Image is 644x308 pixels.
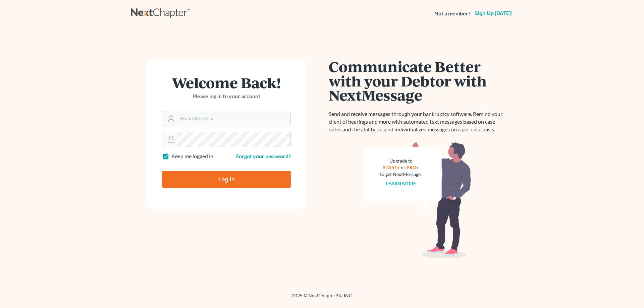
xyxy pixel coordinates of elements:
[364,141,471,259] img: nextmessage_bg-59042aed3d76b12b5cd301f8e5b87938c9018125f34e5fa2b7a6b67550977c72.svg
[434,10,471,17] strong: Not a member?
[329,110,506,133] p: Send and receive messages through your bankruptcy software. Remind your client of hearings and mo...
[380,158,422,164] div: Upgrade to
[386,181,416,186] a: Learn more
[162,93,291,100] p: Please log in to your account
[473,11,513,16] a: Sign up [DATE]!
[380,171,422,178] div: to get NextMessage.
[162,171,291,188] input: Log In
[383,165,400,170] a: START+
[131,292,513,304] div: 2025 © NextChapterBK, INC
[171,152,213,160] label: Keep me logged in
[401,165,406,170] span: or
[407,165,419,170] a: PRO+
[177,111,290,126] input: Email Address
[236,153,291,159] a: Forgot your password?
[329,59,506,102] h1: Communicate Better with your Debtor with NextMessage
[162,75,291,90] h1: Welcome Back!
